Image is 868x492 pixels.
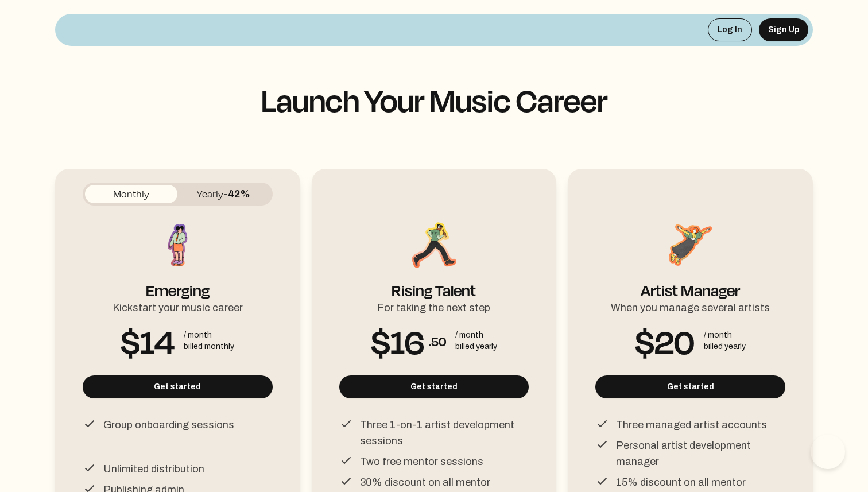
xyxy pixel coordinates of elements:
[223,188,250,200] span: -42%
[339,375,529,398] button: Get started
[704,341,746,352] div: billed yearly
[616,417,767,433] p: Three managed artist accounts
[759,18,808,41] button: Sign Up
[360,417,529,449] p: Three 1-on-1 artist development sessions
[152,219,203,271] img: Emerging
[371,332,424,350] span: $16
[360,454,483,470] p: Two free mentor sessions
[811,435,845,469] iframe: Toggle Customer Support
[429,332,446,350] span: .50
[184,330,234,341] div: / month
[641,271,740,295] div: Artist Manager
[408,219,460,271] img: Rising Talent
[55,83,813,117] h1: Launch Your Music Career
[455,341,497,352] div: billed yearly
[595,375,785,398] button: Get started
[392,271,476,295] div: Rising Talent
[121,332,175,350] span: $14
[146,271,210,295] div: Emerging
[377,295,490,316] div: For taking the next step
[184,341,234,352] div: billed monthly
[113,295,243,316] div: Kickstart your music career
[455,330,497,341] div: / month
[635,332,695,350] span: $20
[708,18,752,41] button: Log In
[704,330,746,341] div: / month
[85,185,177,203] button: Monthly
[103,461,204,477] p: Unlimited distribution
[611,295,770,316] div: When you manage several artists
[177,185,270,203] button: Yearly-42%
[616,437,785,470] p: Personal artist development manager
[665,219,716,271] img: Artist Manager
[103,417,234,433] p: Group onboarding sessions
[83,375,273,398] button: Get started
